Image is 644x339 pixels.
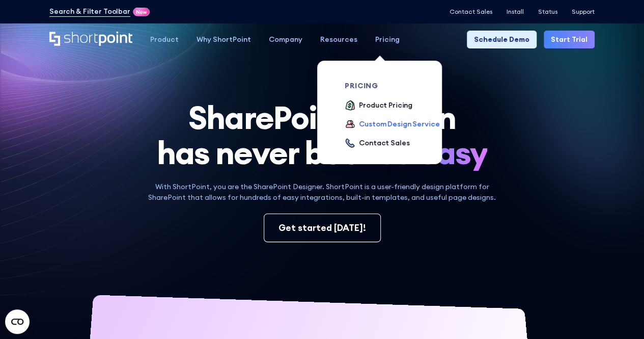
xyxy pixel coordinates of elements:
[141,31,187,48] a: Product
[150,34,179,45] div: Product
[467,31,537,48] a: Schedule Demo
[375,34,400,45] div: Pricing
[366,31,408,48] a: Pricing
[320,34,357,45] div: Resources
[269,34,302,45] div: Company
[345,138,409,149] a: Contact Sales
[142,181,502,203] p: With ShortPoint, you are the SharePoint Designer. ShortPoint is a user-friendly design platform f...
[345,100,412,112] a: Product Pricing
[345,82,444,89] div: pricing
[264,214,381,242] a: Get started [DATE]!
[507,8,524,15] a: Install
[593,290,644,339] iframe: Chat Widget
[359,100,412,111] div: Product Pricing
[359,119,439,129] div: Custom Design Service
[572,8,595,15] a: Support
[311,31,366,48] a: Resources
[49,6,130,17] a: Search & Filter Toolbar
[49,32,132,47] a: Home
[197,34,251,45] div: Why ShortPoint
[49,100,595,171] h1: SharePoint Design has never been
[538,8,557,15] a: Status
[278,221,366,234] div: Get started [DATE]!
[359,138,409,148] div: Contact Sales
[544,31,595,48] a: Start Trial
[450,8,492,15] a: Contact Sales
[187,31,260,48] a: Why ShortPoint
[345,119,439,131] a: Custom Design Service
[5,309,30,334] button: Open CMP widget
[260,31,311,48] a: Company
